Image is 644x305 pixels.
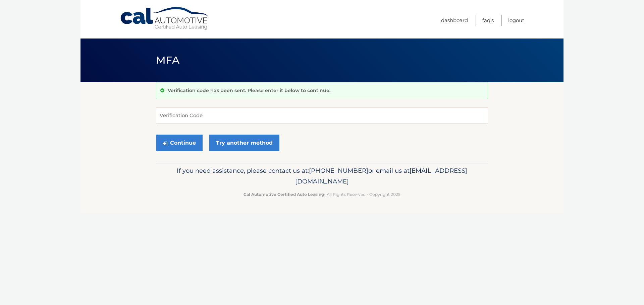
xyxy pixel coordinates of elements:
strong: Cal Automotive Certified Auto Leasing [244,192,324,197]
span: MFA [156,54,179,66]
a: Try another method [209,135,279,151]
p: - All Rights Reserved - Copyright 2025 [160,191,484,198]
input: Verification Code [156,107,488,124]
a: Dashboard [441,15,468,26]
a: FAQ's [482,15,494,26]
span: [PHONE_NUMBER] [309,167,368,174]
span: [EMAIL_ADDRESS][DOMAIN_NAME] [295,167,467,185]
p: If you need assistance, please contact us at: or email us at [160,165,484,187]
a: Cal Automotive [120,7,210,30]
a: Logout [508,15,524,26]
button: Continue [156,135,203,151]
p: Verification code has been sent. Please enter it below to continue. [168,87,330,93]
